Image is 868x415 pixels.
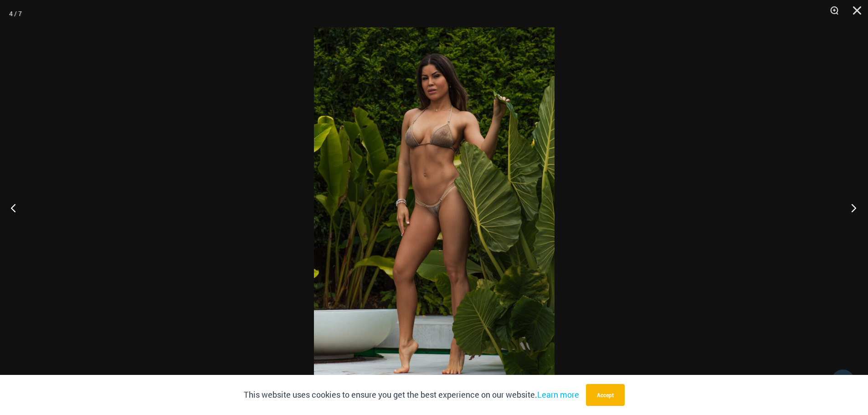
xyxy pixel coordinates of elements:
button: Next [834,185,868,231]
img: Lightning Shimmer Glittering Dunes 317 Tri Top 421 Micro 01 [314,27,555,388]
button: Accept [586,384,625,406]
p: This website uses cookies to ensure you get the best experience on our website. [244,388,579,402]
a: Learn more [537,389,579,400]
div: 4 / 7 [9,7,22,20]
